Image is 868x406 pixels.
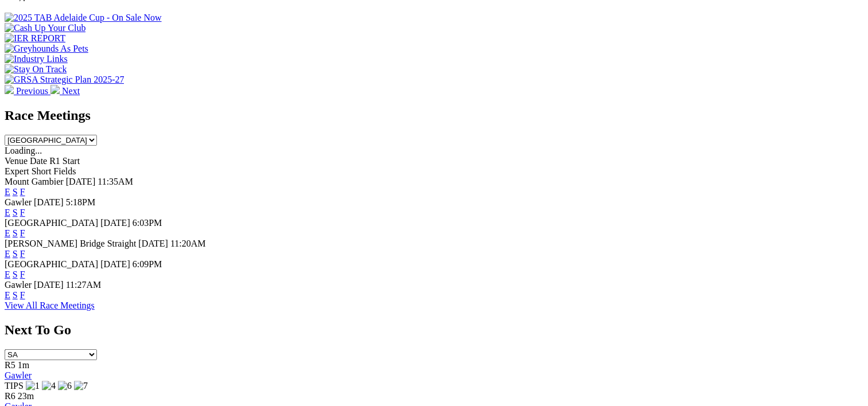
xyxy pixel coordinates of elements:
a: F [20,228,25,238]
a: S [13,187,18,197]
span: Venue [5,156,28,166]
a: Next [50,86,80,96]
span: R1 Start [49,156,80,166]
a: E [5,187,10,197]
img: Stay On Track [5,64,67,75]
img: GRSA Strategic Plan 2025-27 [5,75,124,85]
a: F [20,249,25,259]
span: 6:03PM [133,218,162,228]
span: 11:27AM [66,280,102,290]
span: Short [32,166,52,176]
span: [DATE] [138,239,168,248]
span: Next [62,86,80,96]
img: Cash Up Your Club [5,23,85,33]
img: 6 [58,381,72,391]
a: S [13,249,18,259]
a: E [5,270,10,279]
span: Date [30,156,47,166]
span: R5 [5,360,15,370]
a: E [5,290,10,300]
span: 11:35AM [98,177,133,186]
a: Previous [5,86,50,96]
span: 6:09PM [133,259,162,269]
a: E [5,208,10,217]
img: Industry Links [5,54,68,64]
img: chevron-left-pager-white.svg [5,85,14,94]
a: S [13,208,18,217]
span: R6 [5,391,15,401]
a: S [13,228,18,238]
span: [DATE] [100,259,130,269]
h2: Next To Go [5,322,863,338]
span: Mount Gambier [5,177,64,186]
span: [GEOGRAPHIC_DATA] [5,259,98,269]
span: [DATE] [34,280,64,290]
span: [DATE] [34,197,64,207]
img: 4 [42,381,56,391]
a: F [20,187,25,197]
span: 23m [18,391,34,401]
span: [GEOGRAPHIC_DATA] [5,218,98,228]
img: 2025 TAB Adelaide Cup - On Sale Now [5,13,162,23]
a: F [20,290,25,300]
span: [DATE] [100,218,130,228]
span: 1m [18,360,29,370]
a: View All Race Meetings [5,300,95,310]
a: E [5,228,10,238]
a: F [20,208,25,217]
span: Gawler [5,280,32,290]
img: 1 [26,381,40,391]
a: S [13,270,18,279]
img: 7 [74,381,88,391]
img: IER REPORT [5,33,65,44]
span: 11:20AM [170,239,206,248]
span: TIPS [5,381,24,391]
a: S [13,290,18,300]
span: Previous [16,86,48,96]
a: Gawler [5,370,32,380]
span: Loading... [5,146,42,155]
h2: Race Meetings [5,108,863,123]
span: Fields [53,166,76,176]
a: E [5,249,10,259]
span: 5:18PM [66,197,96,207]
img: chevron-right-pager-white.svg [50,85,60,94]
span: [PERSON_NAME] Bridge Straight [5,239,136,248]
img: Greyhounds As Pets [5,44,88,54]
span: Gawler [5,197,32,207]
span: Expert [5,166,29,176]
a: F [20,270,25,279]
span: [DATE] [66,177,96,186]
